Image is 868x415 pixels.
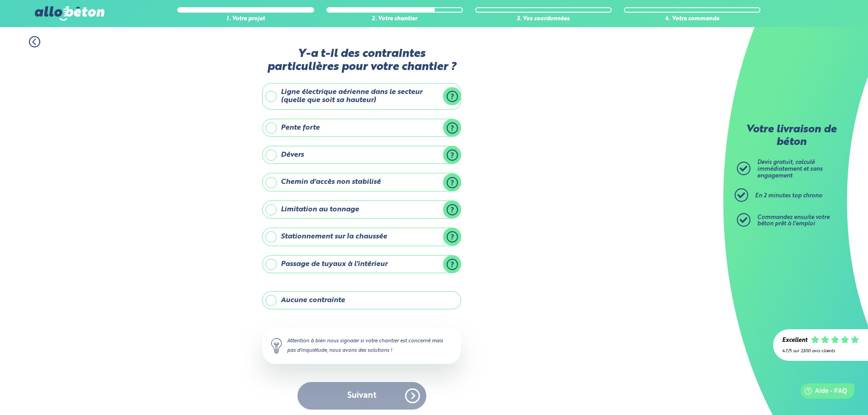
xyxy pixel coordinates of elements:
[624,16,760,23] div: 4. Votre commande
[757,214,830,227] span: Commandez ensuite votre béton prêt à l'emploi
[262,173,461,191] label: Chemin d'accès non stabilisé
[755,193,822,199] span: En 2 minutes top chrono
[262,228,461,246] label: Stationnement sur la chaussée
[782,349,859,354] div: 4.7/5 sur 2300 avis clients
[262,201,461,219] label: Limitation au tonnage
[262,327,461,364] div: Attention à bien nous signaler si votre chantier est concerné mais pas d'inquiétude, nous avons d...
[35,6,104,21] img: allobéton
[262,83,461,110] label: Ligne électrique aérienne dans le secteur (quelle que soit sa hauteur)
[788,380,858,405] iframe: Help widget launcher
[262,119,461,137] label: Pente forte
[177,16,314,23] div: 1. Votre projet
[739,124,843,149] p: Votre livraison de béton
[262,291,461,309] label: Aucune contrainte
[262,146,461,164] label: Dévers
[326,16,463,23] div: 2. Votre chantier
[262,255,461,273] label: Passage de tuyaux à l'intérieur
[262,47,461,74] label: Y-a t-il des contraintes particulières pour votre chantier ?
[475,16,612,23] div: 3. Vos coordonnées
[782,337,807,344] div: Excellent
[757,159,823,178] span: Devis gratuit, calculé immédiatement et sans engagement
